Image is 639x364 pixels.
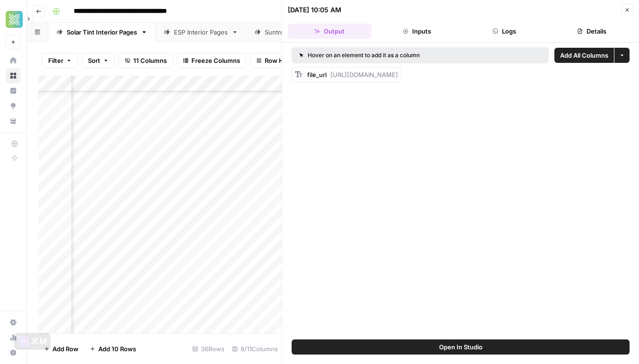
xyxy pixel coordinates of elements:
div: ESP Interior Pages [174,27,228,37]
button: Freeze Columns [177,53,246,68]
button: Row Height [250,53,305,68]
button: Add All Columns [554,48,614,63]
div: Solar Tint Interior Pages [67,27,137,37]
div: [DATE] 10:05 AM [288,5,341,15]
a: Settings [6,315,21,330]
span: Open In Studio [439,342,483,352]
a: Your Data [6,113,21,129]
button: Help + Support [6,345,21,360]
button: Output [288,24,371,39]
div: 36 Rows [189,341,228,356]
a: Home [6,53,21,68]
div: 8/11 Columns [228,341,282,356]
span: Add 10 Rows [98,344,136,354]
span: [URL][DOMAIN_NAME] [330,71,398,78]
span: file_url [307,71,327,78]
img: Xponent21 Logo [6,11,23,28]
button: 11 Columns [119,53,173,68]
div: Hover on an element to add it as a column [299,51,481,60]
button: Workspace: Xponent21 [6,8,21,31]
button: Inputs [375,24,459,39]
a: Usage [6,330,21,345]
span: Freeze Columns [191,56,240,65]
a: Insights [6,83,21,98]
span: Filter [48,56,63,65]
span: Add All Columns [560,51,608,60]
span: 11 Columns [133,56,167,65]
button: Logs [463,24,546,39]
span: Sort [88,56,100,65]
button: Open In Studio [292,339,630,355]
div: Suntrol Interior Pages [265,27,328,37]
a: ESP Interior Pages [155,23,246,42]
span: Add Row [52,344,78,354]
div: ⌘M [31,337,47,346]
a: Suntrol Interior Pages [246,23,347,42]
a: Opportunities [6,98,21,113]
button: Filter [42,53,78,68]
button: Add 10 Rows [84,341,142,356]
a: Browse [6,68,21,83]
button: Details [550,24,633,39]
button: Add Row [38,341,84,356]
a: Solar Tint Interior Pages [48,23,155,42]
button: Sort [82,53,115,68]
span: Row Height [265,56,299,65]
